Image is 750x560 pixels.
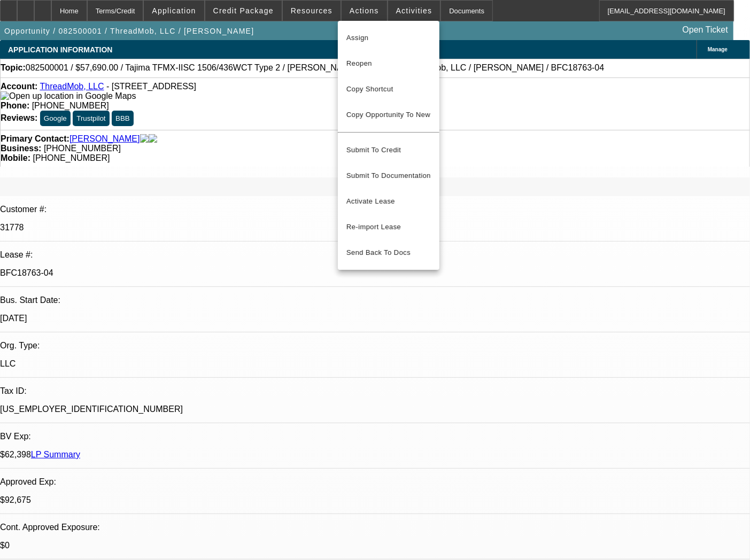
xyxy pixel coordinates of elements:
[346,246,431,259] span: Send Back To Docs
[346,144,431,157] span: Submit To Credit
[346,83,431,96] span: Copy Shortcut
[346,32,431,44] span: Assign
[346,57,431,70] span: Reopen
[346,195,431,208] span: Activate Lease
[346,111,430,119] span: Copy Opportunity To New
[346,223,401,231] span: Re-import Lease
[346,169,431,182] span: Submit To Documentation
